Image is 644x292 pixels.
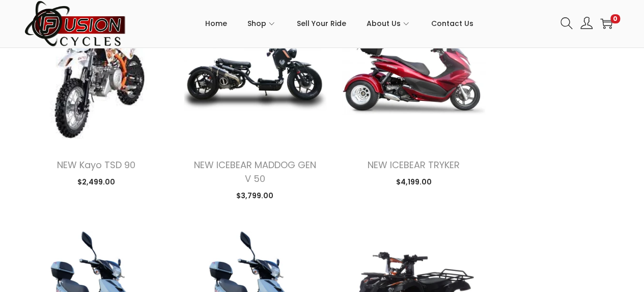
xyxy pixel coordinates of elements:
[247,1,276,46] a: Shop
[297,11,346,36] span: Sell Your Ride
[205,1,227,46] a: Home
[600,17,612,30] a: 0
[367,11,401,36] span: About Us
[396,177,400,187] span: $
[431,1,473,46] a: Contact Us
[193,158,316,185] a: NEW ICEBEAR MADDOG GEN V 50
[77,177,115,187] span: 2,499.00
[77,177,81,187] span: $
[205,11,227,36] span: Home
[126,1,553,46] nav: Primary navigation
[297,1,346,46] a: Sell Your Ride
[396,177,431,187] span: 4,199.00
[368,158,460,171] a: NEW ICEBEAR TRYKER
[236,191,241,201] span: $
[367,1,411,46] a: About Us
[57,158,135,171] a: NEW Kayo TSD 90
[431,11,473,36] span: Contact Us
[236,191,273,201] span: 3,799.00
[247,11,266,36] span: Shop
